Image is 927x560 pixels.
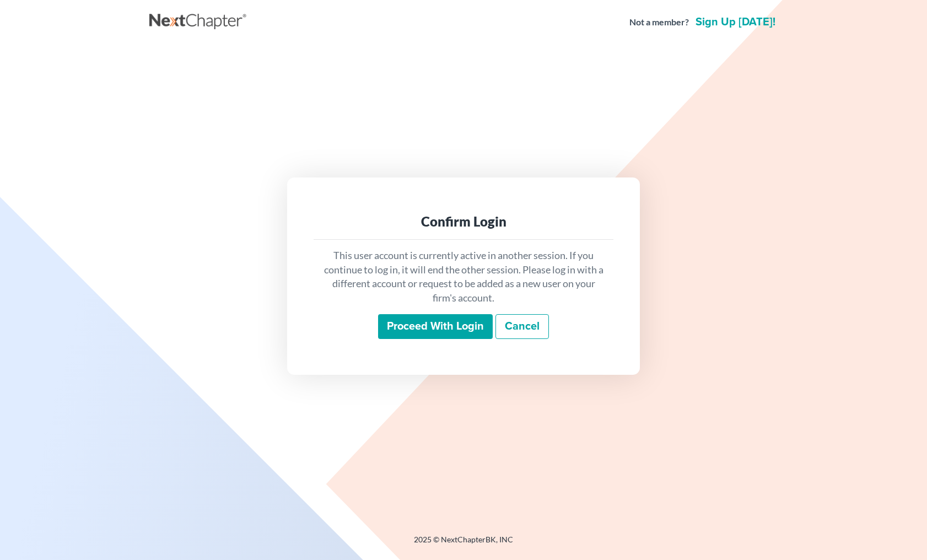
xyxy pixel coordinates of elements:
strong: Not a member? [629,16,689,29]
input: Proceed with login [378,314,493,340]
a: Sign up [DATE]! [693,17,778,28]
p: This user account is currently active in another session. If you continue to log in, it will end ... [322,249,605,305]
a: Cancel [495,314,549,340]
div: Confirm Login [322,213,605,230]
div: 2025 © NextChapterBK, INC [149,534,778,554]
